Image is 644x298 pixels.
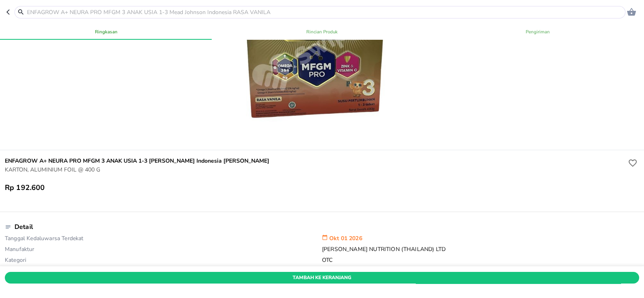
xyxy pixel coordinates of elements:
p: Tanggal Kedaluwarsa Terdekat [5,235,322,245]
h6: ENFAGROW A+ NEURA PRO MFGM 3 ANAK USIA 1-3 [PERSON_NAME] Indonesia [PERSON_NAME] [5,157,626,165]
span: Tambah Ke Keranjang [11,274,633,282]
p: Kategori [5,256,322,267]
span: Pengiriman [435,28,641,36]
span: Ringkasan [3,28,209,36]
p: Rp 192.600 [5,183,45,192]
p: [PERSON_NAME] NUTRITION (THAILAND) LTD [322,245,639,256]
input: ENFAGROW A+ NEURA PRO MFGM 3 ANAK USIA 1-3 Mead Johnson Indonesia RASA VANILA [26,8,623,16]
p: Detail [14,222,33,231]
button: Tambah Ke Keranjang [5,272,639,284]
p: Okt 01 2026 [322,235,639,245]
p: Manufaktur [5,245,322,256]
p: OTC [322,256,639,267]
p: KARTON, ALUMINIUM FOIL @ 400 G [5,165,626,174]
span: Rincian Produk [219,28,425,36]
div: DetailTanggal Kedaluwarsa TerdekatOkt 01 2026Manufaktur[PERSON_NAME] NUTRITION (THAILAND) LTDKate... [5,218,639,279]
